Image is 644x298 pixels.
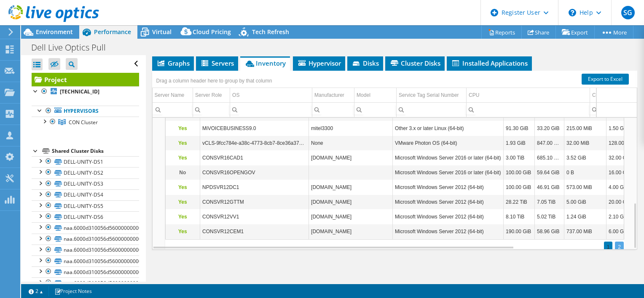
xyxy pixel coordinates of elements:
[535,136,564,151] td: Column GVDUF, Value 847.00 MiB
[467,88,590,103] td: CPU Column
[504,165,535,180] td: Column GVDCF, Value 100.00 GiB
[504,195,535,210] td: Column GVDCF, Value 28.22 TiB
[564,121,606,136] td: Column Used Memory, Value 215.00 MiB
[309,210,393,224] td: Column GVHN, Value CONSVR12VV1.norcrossga.net
[232,90,239,100] div: OS
[521,26,556,39] a: Share
[592,90,622,100] div: CPU Sockets
[200,121,309,136] td: Column GVN, Value MiVOICEBUSINESS9.0
[168,226,198,237] p: Yes
[312,88,354,103] td: Manufacturer Column
[564,151,606,165] td: Column Used Memory, Value 3.52 GiB
[504,180,535,195] td: Column GVDCF, Value 100.00 GiB
[393,165,504,180] td: Column GVOS, Value Microsoft Windows Server 2016 or later (64-bit)
[535,224,564,239] td: Column GVDUF, Value 58.96 GiB
[168,212,198,222] p: Yes
[606,210,636,224] td: Column MF, Value 2.10 GiB
[168,197,198,207] p: Yes
[166,165,200,180] td: Column Is Running, Value No
[166,224,200,239] td: Column Is Running, Value Yes
[564,195,606,210] td: Column Used Memory, Value 5.00 GiB
[309,136,393,151] td: Column GVHN, Value None
[200,180,309,195] td: Column GVN, Value NPDSVR12DC1
[252,28,289,36] span: Tech Refresh
[27,43,119,52] h1: Dell Live Optics Pull
[297,59,341,67] span: Hypervisor
[393,224,504,239] td: Column GVOS, Value Microsoft Windows Server 2012 (64-bit)
[393,210,504,224] td: Column GVOS, Value Microsoft Windows Server 2012 (64-bit)
[564,180,606,195] td: Column Used Memory, Value 573.00 MiB
[32,189,139,200] a: DELL-UNITY-DS4
[32,117,139,128] a: CON Cluster
[48,286,98,296] a: Project Notes
[393,121,504,136] td: Column GVOS, Value Other 3.x or later Linux (64-bit)
[535,165,564,180] td: Column GVDUF, Value 59.64 GiB
[193,102,230,117] td: Column Server Role, Filter cell
[32,86,139,97] a: [TECHNICAL_ID]
[166,195,200,210] td: Column Is Running, Value Yes
[230,88,312,103] td: OS Column
[606,121,636,136] td: Column MF, Value 1.50 GiB
[535,121,564,136] td: Column GVDUF, Value 33.20 GiB
[504,121,535,136] td: Column GVDCF, Value 91.30 GiB
[32,73,139,86] a: Project
[32,106,139,117] a: Hypervisors
[564,224,606,239] td: Column Used Memory, Value 737.00 MiB
[606,136,636,151] td: Column MF, Value 128.00 MiB
[535,180,564,195] td: Column GVDUF, Value 46.91 GiB
[200,165,309,180] td: Column GVN, Value CONSVR16OPENGOV
[314,90,344,100] div: Manufacturer
[504,151,535,165] td: Column GVDCF, Value 3.00 TiB
[606,224,636,239] td: Column MF, Value 6.00 GiB
[569,9,576,16] svg: \n
[309,195,393,210] td: Column GVHN, Value CONSVR12GTTM.norcrossga.net
[168,182,198,192] p: Yes
[200,136,309,151] td: Column GVN, Value vCLS-9fcc784e-a38c-4773-8cb7-8ce36a377a7c
[399,90,459,100] div: Service Tag Serial Number
[32,167,139,178] a: DELL-UNITY-DS2
[582,74,629,85] a: Export to Excel
[32,200,139,211] a: DELL-UNITY-DS5
[504,224,535,239] td: Column GVDCF, Value 190.00 GiB
[152,28,172,36] span: Virtual
[309,165,393,180] td: Column GVHN, Value
[32,245,139,255] a: naa.6000d310056d56000000000000000060
[354,102,397,117] td: Column Model, Filter cell
[590,102,630,117] td: Column CPU Sockets, Filter cell
[481,26,522,39] a: Reports
[555,26,595,39] a: Export
[168,153,198,163] p: Yes
[615,242,624,253] div: Page 2
[193,88,230,103] td: Server Role Column
[467,102,590,117] td: Column CPU, Filter cell
[504,136,535,151] td: Column GVDCF, Value 1.93 GiB
[166,121,200,136] td: Column Is Running, Value Yes
[32,211,139,222] a: DELL-UNITY-DS6
[153,88,193,103] td: Server Name Column
[156,59,190,67] span: Graphs
[594,26,633,39] a: More
[357,90,370,100] div: Model
[168,138,198,148] p: Yes
[535,195,564,210] td: Column GVDUF, Value 7.05 TiB
[153,102,193,117] td: Column Server Name, Filter cell
[32,234,139,245] a: naa.6000d310056d5600000000000000005f
[309,180,393,195] td: Column GVHN, Value NPDSVR12DC1.NPD.norcrossga.net
[69,119,98,126] span: CON Cluster
[397,88,467,103] td: Service Tag Serial Number Column
[154,75,274,87] div: Drag a column header here to group by that column
[23,286,49,296] a: 2
[200,151,309,165] td: Column GVN, Value CONSVR16CAD1
[397,102,467,117] td: Column Service Tag Serial Number, Filter cell
[32,156,139,167] a: DELL-UNITY-DS1
[168,123,198,133] p: Yes
[606,165,636,180] td: Column MF, Value 16.00 GiB
[32,277,139,288] a: naa.6000d310056d56000000000000000063
[606,195,636,210] td: Column MF, Value 20.00 GiB
[230,102,312,117] td: Column OS, Filter cell
[309,151,393,165] td: Column GVHN, Value CONSVR16CAD1.norcrossga.net
[244,59,286,67] span: Inventory
[155,90,185,100] div: Server Name
[535,210,564,224] td: Column GVDUF, Value 5.02 TiB
[451,59,528,67] span: Installed Applications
